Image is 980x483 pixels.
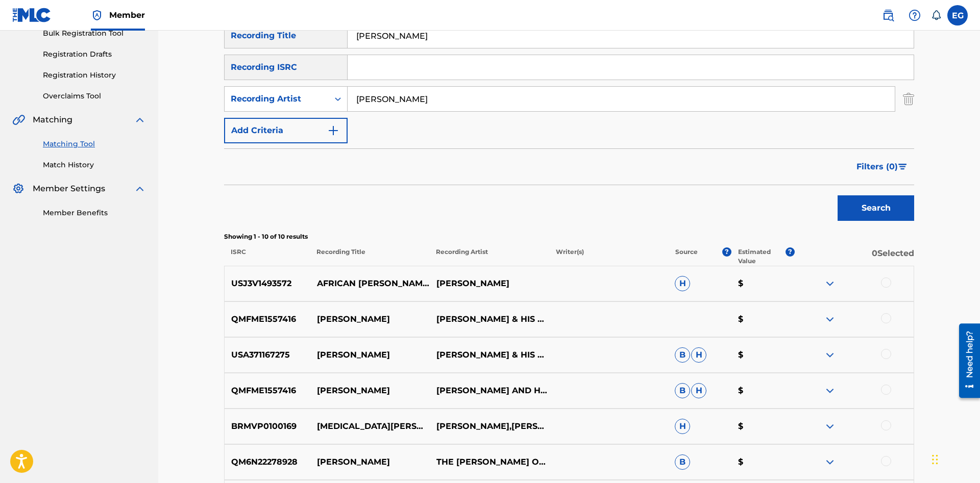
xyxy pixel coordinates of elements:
a: Member Benefits [43,208,146,218]
p: [PERSON_NAME] & HIS ORCHESTRA [429,349,549,361]
a: Overclaims Tool [43,91,146,101]
p: Writer(s) [549,247,668,266]
a: Registration Drafts [43,49,146,60]
div: Help [904,5,925,26]
span: H [691,347,706,363]
p: [PERSON_NAME] & HIS ORCHESTRA [429,313,549,325]
p: Recording Title [310,247,429,266]
img: help [909,9,921,21]
button: Add Criteria [224,118,348,143]
span: ? [722,247,731,257]
p: QM6N22278928 [225,456,310,468]
a: Match History [43,160,146,170]
p: 0 Selected [795,247,914,266]
img: expand [134,114,146,126]
p: Source [675,247,698,266]
img: Member Settings [12,183,24,195]
span: B [675,383,690,398]
div: User Menu [947,5,968,26]
img: MLC Logo [12,8,52,22]
p: THE [PERSON_NAME] ORCHESTRA FEAT. [PERSON_NAME] FEAT. [PERSON_NAME] [429,456,549,468]
span: Matching [33,114,72,126]
p: [PERSON_NAME] [310,385,430,397]
p: Showing 1 - 10 of 10 results [224,232,914,241]
img: expand [134,183,146,195]
form: Search Form [224,23,914,226]
div: Drag [932,444,938,475]
img: expand [824,385,836,397]
p: [MEDICAL_DATA][PERSON_NAME] [310,420,430,433]
p: $ [731,420,795,433]
span: ? [786,247,795,257]
iframe: Chat Widget [929,434,980,483]
p: QMFME1557416 [225,385,310,397]
span: H [675,419,690,434]
span: B [675,347,690,363]
img: expand [824,277,836,290]
img: search [882,9,894,21]
img: Delete Criterion [903,86,914,112]
a: Bulk Registration Tool [43,28,146,39]
p: BRMVP0100169 [225,420,310,433]
p: AFRICAN [PERSON_NAME] [310,277,430,290]
p: $ [731,385,795,397]
img: expand [824,349,836,361]
p: [PERSON_NAME],[PERSON_NAME] [429,420,549,433]
p: [PERSON_NAME] [310,456,430,468]
img: expand [824,420,836,433]
p: USJ3V1493572 [225,277,310,290]
img: expand [824,456,836,468]
p: $ [731,277,795,290]
span: Member [109,9,145,21]
p: Estimated Value [738,247,785,266]
img: expand [824,313,836,325]
span: Filters ( 0 ) [856,161,898,173]
iframe: Resource Center [951,318,980,403]
img: Matching [12,114,25,126]
p: [PERSON_NAME] [310,349,430,361]
span: H [675,276,690,291]
span: H [691,383,706,398]
img: 9d2ae6d4665cec9f34b9.svg [327,124,339,137]
a: Matching Tool [43,139,146,149]
p: Recording Artist [429,247,549,266]
img: filter [898,164,907,170]
p: ISRC [224,247,310,266]
div: Recording Artist [231,93,323,105]
p: $ [731,349,795,361]
a: Public Search [878,5,898,26]
p: USA371167275 [225,349,310,361]
p: [PERSON_NAME] AND HIS ORCHESTRA [429,385,549,397]
p: QMFME1557416 [225,313,310,325]
button: Filters (0) [850,154,914,180]
span: B [675,454,690,470]
p: [PERSON_NAME] [310,313,430,325]
button: Search [838,195,914,221]
p: $ [731,456,795,468]
div: Notifications [931,10,941,20]
img: Top Rightsholder [91,9,103,21]
p: [PERSON_NAME] [429,277,549,290]
p: $ [731,313,795,325]
a: Registration History [43,70,146,81]
span: Member Settings [33,183,105,195]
